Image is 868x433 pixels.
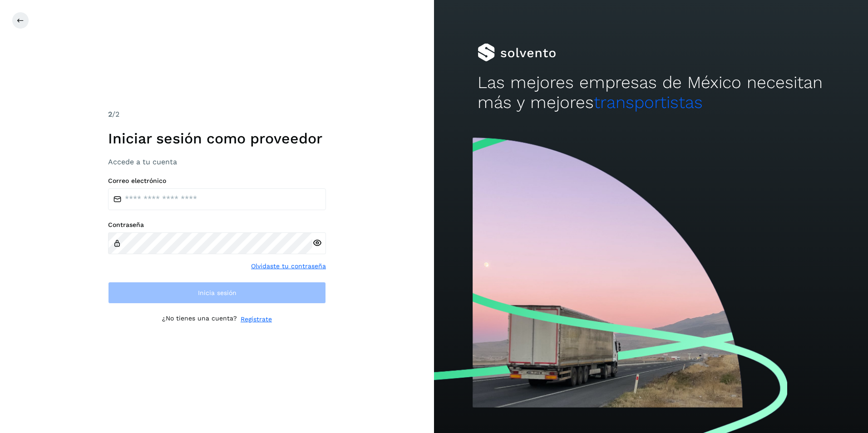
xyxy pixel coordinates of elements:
h1: Iniciar sesión como proveedor [108,130,326,147]
span: Inicia sesión [198,290,237,296]
h2: Las mejores empresas de México necesitan más y mejores [478,73,825,113]
a: Olvidaste tu contraseña [251,261,326,271]
label: Contraseña [108,221,326,229]
label: Correo electrónico [108,177,326,185]
span: 2 [108,110,112,118]
h3: Accede a tu cuenta [108,157,326,166]
span: transportistas [594,93,703,112]
a: Regístrate [241,315,272,324]
p: ¿No tienes una cuenta? [162,315,237,324]
div: /2 [108,109,326,120]
button: Inicia sesión [108,282,326,304]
